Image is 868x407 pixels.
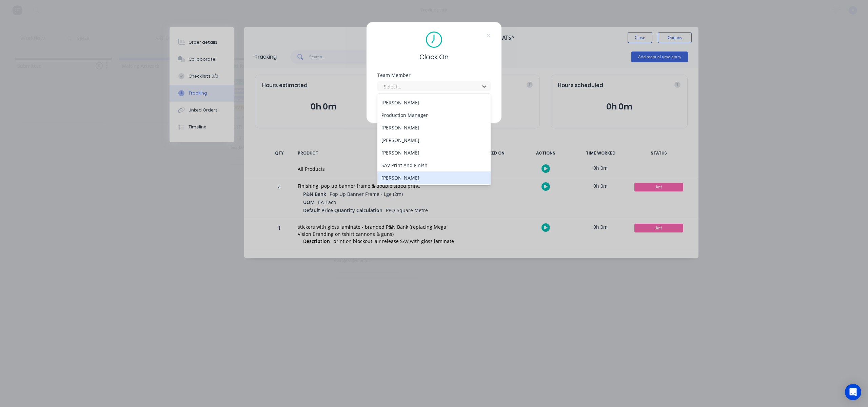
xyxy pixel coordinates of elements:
[377,73,491,78] div: Team Member
[377,134,491,146] div: [PERSON_NAME]
[845,384,861,400] div: Open Intercom Messenger
[377,171,491,184] div: [PERSON_NAME]
[377,109,491,121] div: Production Manager
[419,52,449,62] span: Clock On
[377,121,491,134] div: [PERSON_NAME]
[377,146,491,159] div: [PERSON_NAME]
[377,159,491,171] div: SAV Print And Finish
[377,96,491,109] div: [PERSON_NAME]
